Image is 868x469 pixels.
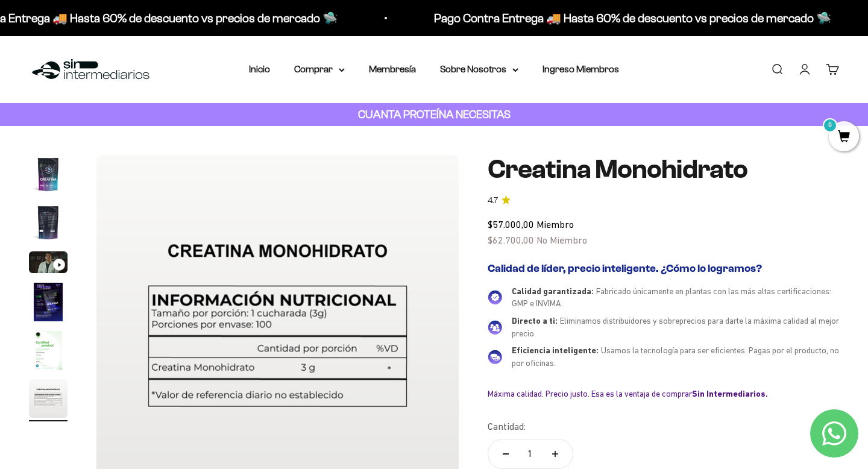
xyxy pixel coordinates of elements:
[488,194,839,207] a: 4.74.7 de 5.0 estrellas
[29,283,68,321] img: Creatina Monohidrato
[14,157,250,178] div: Comparativa con otros productos similares
[358,108,511,121] strong: CUANTA PROTEÍNA NECESITAS
[488,155,839,184] h1: Creatina Monohidrato
[29,251,68,277] button: Ir al artículo 3
[440,61,518,77] summary: Sobre Nosotros
[512,316,558,326] span: Directo a ti:
[29,283,68,325] button: Ir al artículo 4
[488,350,502,364] img: Eficiencia inteligente
[488,388,839,399] div: Máxima calidad. Precio justo. Esa es la ventaja de comprar
[536,234,587,245] span: No Miembro
[512,316,839,338] span: Eliminamos distribuidores y sobreprecios para darte la máxima calidad al mejor precio.
[294,61,345,77] summary: Comprar
[29,331,68,373] button: Ir al artículo 5
[512,345,839,368] span: Usamos la tecnología para ser eficientes. Pagas por el producto, no por oficinas.
[488,290,502,304] img: Calidad garantizada
[29,203,68,242] img: Creatina Monohidrato
[14,109,250,130] div: País de origen de ingredientes
[40,181,248,201] input: Otra (por favor especifica)
[29,155,68,194] img: Creatina Monohidrato
[488,262,839,275] h2: Calidad de líder, precio inteligente. ¿Cómo lo logramos?
[542,64,619,74] a: Ingreso Miembros
[488,439,523,468] button: Reducir cantidad
[512,286,831,309] span: Fabricado únicamente en plantas con las más altas certificaciones: GMP e INVIMA.
[488,219,534,230] span: $57.000,00
[369,64,416,74] a: Membresía
[536,219,574,230] span: Miembro
[29,155,68,197] button: Ir al artículo 1
[14,84,250,105] div: Detalles sobre ingredientes "limpios"
[433,8,831,28] p: Pago Contra Entrega 🚚 Hasta 60% de descuento vs precios de mercado 🛸
[488,194,498,207] span: 4.7
[197,208,250,228] button: Enviar
[488,419,526,435] label: Cantidad:
[512,345,599,355] span: Eficiencia inteligente:
[488,234,534,245] span: $62.700,00
[29,379,68,421] button: Ir al artículo 6
[538,439,573,468] button: Aumentar cantidad
[29,331,68,370] img: Creatina Monohidrato
[198,208,248,228] span: Enviar
[692,389,768,398] b: Sin Intermediarios.
[14,133,250,154] div: Certificaciones de calidad
[823,118,837,133] mark: 0
[249,64,270,74] a: Inicio
[29,203,68,245] button: Ir al artículo 2
[829,131,859,144] a: 0
[14,19,250,74] p: Para decidirte a comprar este suplemento, ¿qué información específica sobre su pureza, origen o c...
[512,286,594,296] span: Calidad garantizada:
[29,379,68,418] img: Creatina Monohidrato
[488,320,502,335] img: Directo a ti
